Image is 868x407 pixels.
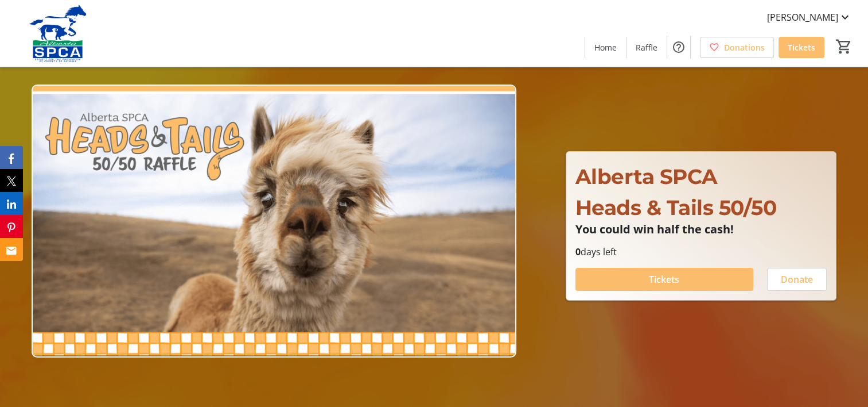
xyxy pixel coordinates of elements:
[767,10,838,24] span: [PERSON_NAME]
[575,223,827,236] p: You could win half the cash!
[575,268,753,291] button: Tickets
[575,164,718,189] span: Alberta SPCA
[575,245,827,259] p: days left
[724,41,765,53] span: Donations
[767,268,827,291] button: Donate
[781,272,813,286] span: Donate
[585,37,626,58] a: Home
[700,37,774,58] a: Donations
[667,36,690,59] button: Help
[594,41,617,53] span: Home
[636,41,657,53] span: Raffle
[32,85,516,358] img: Campaign CTA Media Photo
[788,41,815,53] span: Tickets
[7,5,109,62] img: Alberta SPCA's Logo
[575,195,777,220] span: Heads & Tails 50/50
[779,37,824,58] a: Tickets
[575,245,581,258] span: 0
[649,272,679,286] span: Tickets
[626,37,667,58] a: Raffle
[758,8,861,26] button: [PERSON_NAME]
[834,36,854,57] button: Cart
